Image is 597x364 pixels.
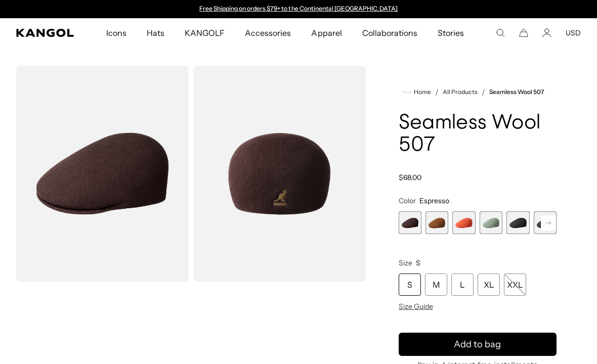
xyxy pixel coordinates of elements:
[425,211,448,234] label: Rustic Caramel
[452,211,475,234] label: Coral Flame
[428,18,474,48] a: Stories
[399,211,421,234] div: 1 of 9
[443,88,478,96] a: All Products
[193,66,366,282] img: color-espresso
[16,66,189,282] img: color-espresso
[16,29,74,37] a: Kangol
[403,87,431,97] a: Home
[301,18,352,48] a: Apparel
[311,18,342,48] span: Apparel
[478,274,500,296] div: XL
[245,18,291,48] span: Accessories
[399,333,557,356] button: Add to bag
[199,5,398,12] a: Free Shipping on orders $79+ to the Continental [GEOGRAPHIC_DATA]
[425,274,447,296] div: M
[175,18,235,48] a: KANGOLF
[399,112,557,157] h1: Seamless Wool 507
[438,18,464,48] span: Stories
[480,211,502,234] div: 4 of 9
[431,86,439,98] li: /
[489,88,544,96] a: Seamless Wool 507
[519,28,528,37] button: Cart
[399,258,412,267] span: Size
[194,5,403,13] div: Announcement
[534,211,557,234] label: Black
[194,5,403,13] div: 1 of 2
[425,211,448,234] div: 2 of 9
[452,211,475,234] div: 3 of 9
[185,18,225,48] span: KANGOLF
[106,18,126,48] span: Icons
[399,274,421,296] div: S
[235,18,301,48] a: Accessories
[96,18,137,48] a: Icons
[399,302,433,311] span: Size Guide
[478,86,485,98] li: /
[506,211,529,234] label: Black/Gold
[506,211,529,234] div: 5 of 9
[504,274,526,296] div: XXL
[352,18,428,48] a: Collaborations
[362,18,417,48] span: Collaborations
[147,18,164,48] span: Hats
[137,18,175,48] a: Hats
[412,88,431,96] span: Home
[496,28,505,37] summary: Search here
[566,28,581,37] button: USD
[399,211,421,234] label: Espresso
[399,196,416,205] span: Color
[399,173,421,182] span: $68.00
[454,338,501,351] span: Add to bag
[534,211,557,234] div: 6 of 9
[451,274,474,296] div: L
[194,5,403,13] slideshow-component: Announcement bar
[419,196,449,205] span: Espresso
[416,258,420,267] span: S
[480,211,502,234] label: Sage Green
[542,28,551,37] a: Account
[399,86,557,98] nav: breadcrumbs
